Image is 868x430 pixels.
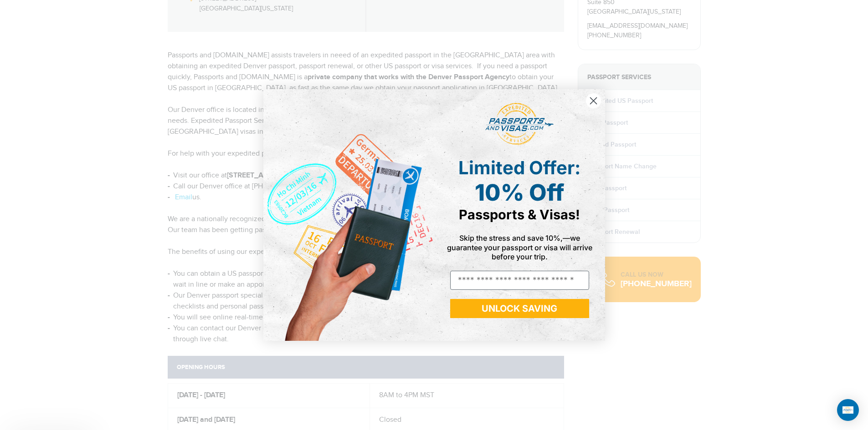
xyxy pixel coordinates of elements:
[586,93,601,109] button: Close dialog
[263,89,434,341] img: de9cda0d-0715-46ca-9a25-073762a91ba7.png
[447,233,592,261] span: Skip the stress and save 10%,—we guarantee your passport or visa will arrive before your trip.
[450,299,589,318] button: UNLOCK SAVING
[485,103,554,146] img: passports and visas
[837,399,859,421] div: Open Intercom Messenger
[475,179,564,206] span: 10% Off
[458,157,580,179] span: Limited Offer:
[459,207,580,223] span: Passports & Visas!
